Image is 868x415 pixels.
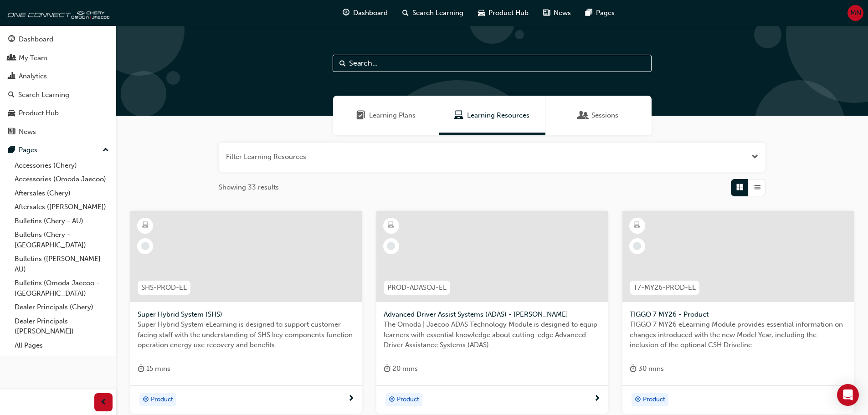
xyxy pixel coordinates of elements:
div: My Team [19,53,47,63]
div: News [19,127,36,137]
span: pages-icon [586,7,592,19]
input: Search... [333,55,652,72]
span: Learning Plans [356,110,365,121]
span: Search Learning [412,8,463,18]
span: Dashboard [353,8,388,18]
button: MN [847,5,863,21]
span: Learning Resources [454,110,463,121]
span: chart-icon [8,72,15,81]
a: Bulletins (Omoda Jaecoo - [GEOGRAPHIC_DATA]) [11,276,113,300]
span: target-icon [143,394,149,406]
a: News [4,123,113,140]
span: car-icon [478,7,485,19]
span: List [754,182,760,193]
span: news-icon [8,128,15,136]
a: Dealer Principals ([PERSON_NAME]) [11,314,113,338]
a: Learning ResourcesLearning Resources [439,96,545,135]
div: Analytics [19,71,47,82]
span: Super Hybrid System (SHS) [138,309,354,320]
span: learningResourceType_ELEARNING-icon [142,220,149,231]
a: My Team [4,50,113,67]
a: Accessories (Omoda Jaecoo) [11,172,113,186]
a: Dealer Principals (Chery) [11,300,113,314]
span: next-icon [594,395,601,403]
a: car-iconProduct Hub [471,4,536,22]
span: learningResourceType_ELEARNING-icon [388,220,394,231]
a: Analytics [4,68,113,85]
a: Product Hub [4,105,113,122]
button: Pages [4,142,113,159]
a: Bulletins ([PERSON_NAME] - AU) [11,252,113,276]
span: T7-MY26-PROD-EL [633,282,696,293]
span: target-icon [389,394,395,406]
span: PROD-ADASOJ-EL [387,282,447,293]
a: Learning PlansLearning Plans [333,96,439,135]
span: Product Hub [488,8,529,18]
a: Accessories (Chery) [11,159,113,173]
a: guage-iconDashboard [335,4,395,22]
span: car-icon [8,109,15,118]
span: Search [339,58,346,69]
div: 30 mins [630,363,664,374]
span: News [554,8,571,18]
span: Advanced Driver Assist Systems (ADAS) - [PERSON_NAME] [384,309,601,320]
span: search-icon [8,91,15,99]
button: DashboardMy TeamAnalyticsSearch LearningProduct HubNews [4,29,113,142]
span: Product [397,395,419,405]
span: duration-icon [384,363,390,374]
button: Open the filter [751,152,758,162]
span: prev-icon [100,397,107,408]
a: All Pages [11,338,113,353]
a: SHS-PROD-ELSuper Hybrid System (SHS)Super Hybrid System eLearning is designed to support customer... [130,211,362,414]
a: search-iconSearch Learning [395,4,471,22]
a: pages-iconPages [578,4,622,22]
a: news-iconNews [536,4,578,22]
span: Pages [596,8,615,18]
a: Dashboard [4,31,113,48]
span: TIGGO 7 MY26 eLearning Module provides essential information on changes introduced with the new M... [630,319,847,350]
span: SHS-PROD-EL [141,282,187,293]
a: T7-MY26-PROD-ELTIGGO 7 MY26 - ProductTIGGO 7 MY26 eLearning Module provides essential information... [622,211,854,414]
span: pages-icon [8,146,15,154]
a: Aftersales (Chery) [11,186,113,200]
span: duration-icon [630,363,637,374]
a: PROD-ADASOJ-ELAdvanced Driver Assist Systems (ADAS) - [PERSON_NAME]The Omoda | Jaecoo ADAS Techno... [376,211,608,414]
span: Showing 33 results [219,182,279,193]
span: Learning Resources [467,110,529,121]
span: learningRecordVerb_NONE-icon [387,242,395,250]
span: Super Hybrid System eLearning is designed to support customer facing staff with the understanding... [138,319,354,350]
span: duration-icon [138,363,144,374]
span: Learning Plans [369,110,416,121]
div: Pages [19,145,37,155]
span: learningRecordVerb_NONE-icon [141,242,149,250]
a: Bulletins (Chery - [GEOGRAPHIC_DATA]) [11,228,113,252]
a: Search Learning [4,87,113,103]
span: guage-icon [343,7,349,19]
span: learningResourceType_ELEARNING-icon [634,220,640,231]
span: Product [151,395,173,405]
span: The Omoda | Jaecoo ADAS Technology Module is designed to equip learners with essential knowledge ... [384,319,601,350]
span: people-icon [8,54,15,62]
span: news-icon [543,7,550,19]
span: Sessions [591,110,618,121]
div: Open Intercom Messenger [837,384,859,406]
span: Sessions [579,110,588,121]
span: up-icon [103,144,109,156]
div: 20 mins [384,363,418,374]
div: 15 mins [138,363,170,374]
span: target-icon [635,394,641,406]
img: oneconnect [5,4,109,22]
span: next-icon [348,395,354,403]
div: Dashboard [19,34,53,45]
span: learningRecordVerb_NONE-icon [633,242,641,250]
span: Grid [736,182,743,193]
span: MN [850,8,861,18]
a: Bulletins (Chery - AU) [11,214,113,228]
span: search-icon [402,7,409,19]
div: Product Hub [19,108,59,118]
a: Aftersales ([PERSON_NAME]) [11,200,113,214]
div: Search Learning [18,90,69,100]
